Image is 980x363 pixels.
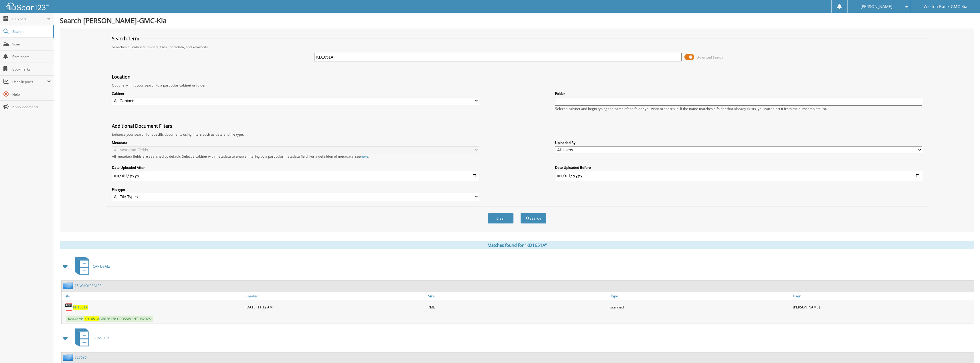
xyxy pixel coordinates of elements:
span: Weston Buick-GMC-Kia [924,5,967,8]
span: SERVICE RO [93,336,111,340]
a: 25 WHOLESALES [75,283,102,288]
legend: Search Term [109,35,142,42]
div: 7MB [427,301,609,313]
a: Size [427,292,609,300]
a: SERVICE RO [71,327,111,349]
span: Help [12,92,51,97]
span: KD1651A [84,316,99,321]
span: Advanced Search [697,55,723,59]
span: Keywords: GB028136 CROSSPOINT 082025 [66,316,153,322]
input: start [112,171,479,180]
img: folder2.png [63,282,75,289]
span: Scan [12,42,51,47]
div: Optionally limit your search to a particular cabinet or folder [109,83,925,88]
div: Matches found for "KD1651A" [60,241,974,249]
div: [PERSON_NAME] [791,301,974,313]
legend: Additional Document Filters [109,123,175,129]
span: Reminders [12,54,51,59]
a: CAR DEALS [71,255,111,278]
div: [DATE] 11:12 AM [244,301,427,313]
span: Bookmarks [12,67,51,72]
label: Folder [555,91,922,96]
span: Search [12,29,50,34]
img: scan123-logo-white.svg [6,3,49,10]
span: Announcements [12,105,51,109]
label: Cabinet [112,91,479,96]
div: scanned [609,301,791,313]
button: Search [520,213,546,224]
input: end [555,171,922,180]
label: File type [112,187,479,192]
div: Searches all cabinets, folders, files, metadata, and keywords [109,45,925,49]
a: Created [244,292,427,300]
label: Date Uploaded Before [555,165,922,170]
span: [PERSON_NAME] [860,5,892,8]
label: Date Uploaded After [112,165,479,170]
span: Cabinets [12,17,47,21]
img: folder2.png [63,354,75,361]
legend: Location [109,74,133,80]
button: Clear [488,213,514,224]
span: CAR DEALS [93,264,111,269]
a: KD1651A [73,305,88,310]
h1: Search [PERSON_NAME]-GMC-Kia [60,16,974,25]
img: PDF.png [64,303,73,311]
a: File [62,292,244,300]
a: Type [609,292,791,300]
div: Enhance your search for specific documents using filters such as date and file type. [109,132,925,137]
div: All metadata fields are searched by default. Select a cabinet with metadata to enable filtering b... [112,154,479,159]
label: Metadata [112,140,479,145]
label: Uploaded By [555,140,922,145]
a: here [361,154,368,159]
a: 727636 [75,355,87,360]
span: User Reports [12,79,47,84]
div: Select a cabinet and begin typing the name of the folder you want to search in. If the name match... [555,106,922,111]
a: User [791,292,974,300]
